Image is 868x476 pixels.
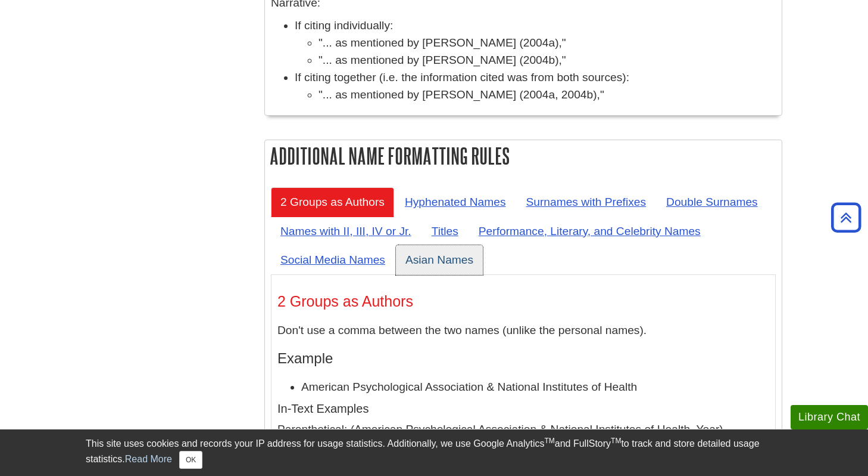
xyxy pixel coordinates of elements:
[271,187,394,217] a: 2 Groups as Authors
[422,217,468,246] a: Titles
[295,17,776,69] li: If citing individually:
[319,52,776,69] li: "... as mentioned by [PERSON_NAME] (2004b),"
[277,293,769,310] h3: 2 Groups as Authors
[791,405,868,429] button: Library Chat
[265,140,782,172] h2: Additional Name Formatting Rules
[319,35,776,52] li: "... as mentioned by [PERSON_NAME] (2004a),"
[277,351,769,366] h4: Example
[827,209,865,225] a: Back to Top
[125,454,172,464] a: Read More
[319,86,776,104] li: "... as mentioned by [PERSON_NAME] (2004a, 2004b),"
[657,187,767,217] a: Double Surnames
[271,217,421,246] a: Names with II, III, IV or Jr.
[179,451,202,469] button: Close
[517,187,656,217] a: Surnames with Prefixes
[277,402,769,415] h5: In-Text Examples
[301,379,769,396] li: American Psychological Association & National Institutes of Health
[277,322,769,339] p: Don't use a comma between the two names (unlike the personal names).
[295,69,776,104] li: If citing together (i.e. the information cited was from both sources):
[611,437,621,445] sup: TM
[86,437,782,469] div: This site uses cookies and records your IP address for usage statistics. Additionally, we use Goo...
[271,245,395,274] a: Social Media Names
[544,437,554,445] sup: TM
[469,217,710,246] a: Performance, Literary, and Celebrity Names
[396,245,483,274] a: Asian Names
[395,187,516,217] a: Hyphenated Names
[277,421,769,438] p: Parenthetical: (American Psychological Association & National Institutes of Health, Year)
